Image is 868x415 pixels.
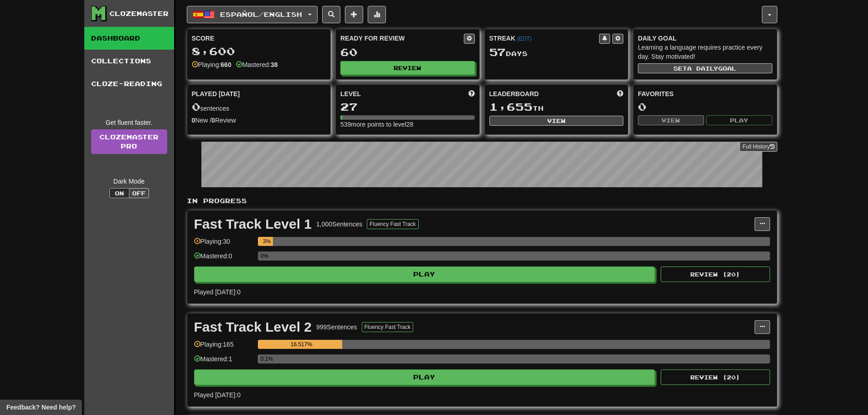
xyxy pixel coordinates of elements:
a: Collections [84,50,174,72]
strong: 660 [221,61,231,68]
strong: 38 [271,61,278,68]
span: Score more points to level up [468,89,475,98]
button: Review (20) [661,369,770,385]
div: Playing: 30 [194,237,253,252]
div: Favorites [638,89,772,98]
button: Full History [740,142,777,152]
div: 539 more points to level 28 [340,120,475,129]
div: 60 [340,46,475,58]
span: Played [DATE]: 0 [194,391,241,399]
span: Open feedback widget [6,403,76,412]
button: Fluency Fast Track [367,219,418,229]
div: sentences [192,101,326,113]
button: Fluency Fast Track [362,322,413,332]
button: Off [129,188,149,198]
div: Score [192,34,326,43]
button: More stats [368,6,386,23]
div: Daily Goal [638,34,772,43]
span: Played [DATE]: 0 [194,288,241,296]
strong: 0 [192,117,195,124]
span: 57 [489,46,506,58]
button: Search sentences [322,6,340,23]
a: Cloze-Reading [84,72,174,95]
button: On [109,188,129,198]
div: Mastered: 1 [194,354,253,369]
div: Playing: 165 [194,340,253,355]
div: 27 [340,101,475,113]
div: Playing: [192,60,231,69]
strong: 0 [211,117,215,124]
div: 0 [638,101,772,113]
button: View [489,116,624,126]
div: New / Review [192,116,326,125]
button: Review [340,61,475,75]
span: 1,655 [489,100,533,113]
div: Streak [489,34,600,43]
p: In Progress [187,196,777,205]
div: 8,600 [192,46,326,57]
div: Fast Track Level 2 [194,320,312,334]
button: Add sentence to collection [345,6,363,23]
div: Mastered: [236,60,278,69]
button: Review (20) [661,266,770,282]
span: Level [340,89,361,98]
span: 0 [192,100,200,113]
a: ClozemasterPro [91,129,167,154]
span: a daily [687,65,718,72]
button: Seta dailygoal [638,63,772,73]
div: Ready for Review [340,34,464,43]
div: Mastered: 0 [194,251,253,266]
div: Day s [489,46,624,58]
span: Leaderboard [489,89,539,98]
button: Español/English [187,6,318,23]
button: View [638,115,704,125]
div: 16.517% [261,340,342,349]
span: Español / English [220,10,302,18]
button: Play [194,266,655,282]
a: (EDT) [517,36,532,42]
div: Learning a language requires practice every day. Stay motivated! [638,43,772,61]
div: Clozemaster [109,9,169,18]
button: Play [706,115,772,125]
a: Dashboard [84,27,174,50]
div: th [489,101,624,113]
div: Fast Track Level 1 [194,217,312,231]
div: Get fluent faster. [91,118,167,127]
button: Play [194,369,655,385]
div: 3% [261,237,273,246]
div: 999 Sentences [316,323,357,332]
span: Played [DATE] [192,89,240,98]
div: 1,000 Sentences [316,220,362,229]
span: This week in points, UTC [617,89,623,98]
div: Dark Mode [91,177,167,186]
